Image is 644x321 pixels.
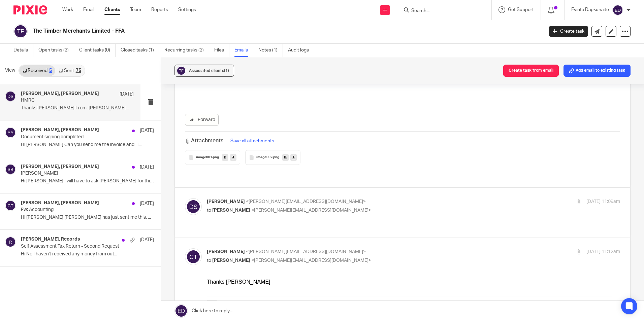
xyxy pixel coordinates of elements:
[21,142,154,148] p: Hi [PERSON_NAME] Can you send me the invoice and ill...
[21,244,127,249] p: Self Assessment Tax Return - Second Request
[212,208,250,213] span: [PERSON_NAME]
[5,127,16,138] img: svg%3E
[246,199,366,204] span: <[PERSON_NAME][EMAIL_ADDRESS][DOMAIN_NAME]>
[151,6,168,13] a: Reports
[120,91,134,98] p: [DATE]
[196,155,212,159] span: image001
[251,258,371,263] span: <[PERSON_NAME][EMAIL_ADDRESS][DOMAIN_NAME]>
[19,65,55,76] a: Received5
[5,67,15,74] span: View
[178,6,196,13] a: Settings
[140,200,154,207] p: [DATE]
[212,258,250,263] span: [PERSON_NAME]
[13,44,33,57] a: Details
[503,65,559,77] button: Create task from email
[411,8,471,14] input: Search
[38,44,74,57] a: Open tasks (2)
[140,237,154,243] p: [DATE]
[189,69,229,73] span: Associated clients
[251,208,371,213] span: <[PERSON_NAME][EMAIL_ADDRESS][DOMAIN_NAME]>
[185,150,240,165] button: image001.png
[21,98,111,103] p: HMRC
[174,65,234,77] button: Associated clients(1)
[21,207,127,213] p: Fw: Accounting
[21,164,99,170] h4: [PERSON_NAME], [PERSON_NAME]
[130,6,141,13] a: Team
[21,251,154,257] p: Hi No I haven't received any money from out...
[21,237,80,242] h4: [PERSON_NAME], Records
[258,44,283,57] a: Notes (1)
[214,44,229,57] a: Files
[5,91,16,102] img: svg%3E
[246,249,366,254] span: <[PERSON_NAME][EMAIL_ADDRESS][DOMAIN_NAME]>
[508,7,534,12] span: Get Support
[256,155,272,159] span: image002
[224,69,229,73] span: (1)
[43,83,154,87] a: Click here to schedule a Phone or Teams meeting with me!
[234,44,253,57] a: Emails
[121,44,159,57] a: Closed tasks (1)
[164,44,209,57] a: Recurring tasks (2)
[83,6,94,13] a: Email
[185,248,202,265] img: svg%3E
[140,127,154,134] p: [DATE]
[21,171,127,176] p: [PERSON_NAME]
[612,5,623,15] img: svg%3E
[563,65,631,77] button: Add email to existing task
[104,6,120,13] a: Clients
[13,24,28,38] img: svg%3E
[43,231,154,236] a: Click here to schedule a Phone or Teams meeting with me!
[49,68,52,73] div: 5
[5,200,16,211] img: svg%3E
[21,105,134,111] p: Thanks [PERSON_NAME] From: [PERSON_NAME]...
[207,199,245,204] span: [PERSON_NAME]
[185,137,223,145] h3: Attachments
[79,44,116,57] a: Client tasks (0)
[185,114,219,126] a: Forward
[13,5,47,14] img: Pixie
[228,137,276,145] button: Save all attachments
[549,26,588,37] a: Create task
[176,66,186,76] img: svg%3E
[278,264,331,267] a: [EMAIL_ADDRESS][DOMAIN_NAME]
[59,114,183,120] a: [PERSON_NAME][EMAIL_ADDRESS][DOMAIN_NAME]
[5,237,16,247] img: svg%3E
[207,249,245,254] span: [PERSON_NAME]
[21,200,99,206] h4: [PERSON_NAME], [PERSON_NAME]
[136,128,260,134] a: [PERSON_NAME][EMAIL_ADDRESS][DOMAIN_NAME]
[586,198,620,205] p: [DATE] 11:09am
[212,155,219,159] span: .png
[43,126,154,131] a: Click here to schedule a Phone or Teams meeting with me!
[278,308,331,311] a: [EMAIL_ADDRESS][DOMAIN_NAME]
[5,164,16,175] img: svg%3E
[9,128,133,134] a: [PERSON_NAME][EMAIL_ADDRESS][DOMAIN_NAME]
[21,215,154,220] p: Hi [PERSON_NAME] [PERSON_NAME] has just sent me this. ...
[288,44,314,57] a: Audit logs
[21,127,99,133] h4: [PERSON_NAME], [PERSON_NAME]
[245,150,300,165] button: image002.png
[21,134,127,140] p: Document signing completed
[76,68,81,73] div: 75
[571,6,609,13] p: Evinta Dapkunaite
[21,178,154,184] p: Hi [PERSON_NAME] I will have to ask [PERSON_NAME] for this as...
[55,65,84,76] a: Sent75
[21,91,99,97] h4: [PERSON_NAME], [PERSON_NAME]
[207,208,211,213] span: to
[62,6,73,13] a: Work
[207,258,211,263] span: to
[33,28,438,35] h2: The Timber Merchants Limited - FFA
[140,164,154,171] p: [DATE]
[272,155,279,159] span: .png
[185,198,202,215] img: svg%3E
[586,248,620,255] p: [DATE] 11:12am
